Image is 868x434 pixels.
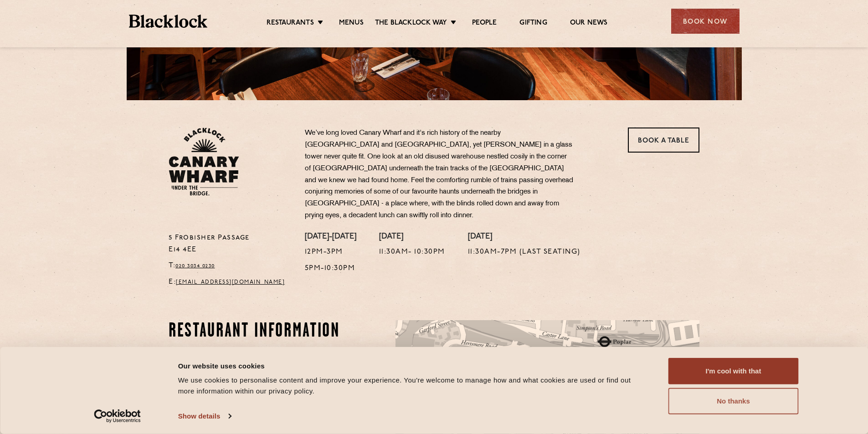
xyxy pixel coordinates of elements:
[671,9,740,34] div: Book Now
[570,19,608,29] a: Our News
[77,409,157,423] a: Usercentrics Cookiebot - opens in a new window
[169,232,291,256] p: 5 Frobisher Passage E14 4EE
[178,409,231,423] a: Show details
[375,19,447,29] a: The Blacklock Way
[519,19,547,29] a: Gifting
[129,15,208,28] img: BL_Textured_Logo-footer-cropped.svg
[267,19,314,29] a: Restaurants
[472,19,497,29] a: People
[468,232,580,242] h4: [DATE]
[178,375,648,397] div: We use cookies to personalise content and improve your experience. You're welcome to manage how a...
[178,360,648,371] div: Our website uses cookies
[305,128,574,222] p: We’ve long loved Canary Wharf and it's rich history of the nearby [GEOGRAPHIC_DATA] and [GEOGRAPH...
[468,246,580,258] p: 11:30am-7pm (Last Seating)
[169,260,291,272] p: T:
[169,128,239,196] img: BL_CW_Logo_Website.svg
[305,246,356,258] p: 12pm-3pm
[169,320,343,343] h2: Restaurant Information
[339,19,364,29] a: Menus
[379,246,445,258] p: 11:30am- 10:30pm
[668,358,799,384] button: I'm cool with that
[305,263,356,275] p: 5pm-10:30pm
[176,280,285,285] a: [EMAIL_ADDRESS][DOMAIN_NAME]
[628,128,699,153] a: Book a Table
[668,388,799,414] button: No thanks
[379,232,445,242] h4: [DATE]
[169,276,291,288] p: E:
[175,263,215,269] a: 020 3034 0230
[305,232,356,242] h4: [DATE]-[DATE]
